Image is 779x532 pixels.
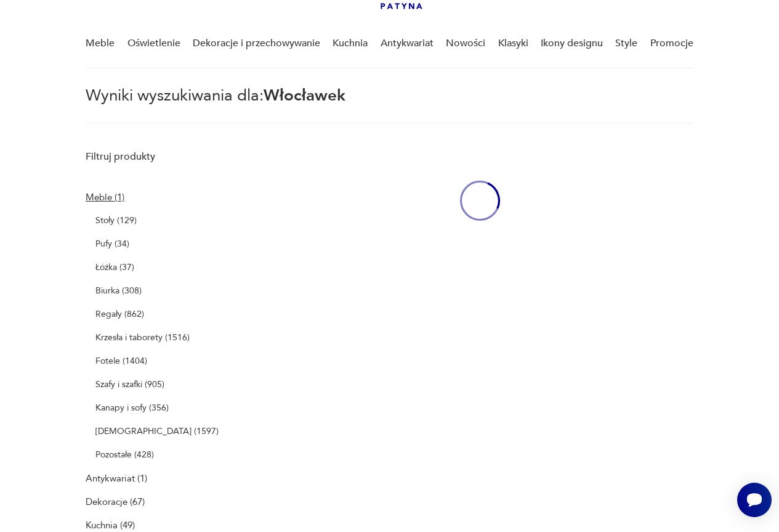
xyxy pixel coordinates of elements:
a: Stoły (129) [86,212,137,229]
a: Regały (862) [86,306,144,323]
a: Oświetlenie [127,20,180,67]
a: Style [615,20,637,67]
p: Filtruj produkty [86,150,236,163]
a: [DEMOGRAPHIC_DATA] (1597) [86,423,219,440]
a: Pozostałe (428) [86,446,154,464]
p: Pozostałe (428) [95,446,154,464]
a: Antykwariat (1) [86,470,147,487]
a: Dekoracje (67) [86,493,145,510]
iframe: Smartsupp widget button [737,483,772,517]
a: Klasyki [498,20,528,67]
p: Biurka (308) [95,282,142,300]
p: Fotele (1404) [95,353,147,370]
span: Włocławek [264,84,345,107]
a: Antykwariat [381,20,434,67]
a: Krzesła i taborety (1516) [86,329,190,346]
p: Pufy (34) [95,235,129,253]
p: Szafy i szafki (905) [95,376,164,393]
p: Regały (862) [95,306,144,323]
p: Krzesła i taborety (1516) [95,329,190,346]
a: Meble [86,20,115,67]
a: Łóżka (37) [86,259,134,276]
a: Kanapy i sofy (356) [86,399,169,417]
a: Szafy i szafki (905) [86,376,164,393]
a: Kuchnia [333,20,368,67]
p: Wyniki wyszukiwania dla: [86,88,693,124]
a: Fotele (1404) [86,353,147,370]
a: Meble (1) [86,189,124,206]
a: Dekoracje i przechowywanie [193,20,320,67]
a: Ikony designu [541,20,603,67]
a: Pufy (34) [86,235,129,253]
p: Stoły (129) [95,212,137,229]
a: Promocje [650,20,693,67]
p: Kanapy i sofy (356) [95,399,169,417]
p: [DEMOGRAPHIC_DATA] (1597) [95,423,219,440]
a: Nowości [446,20,485,67]
div: oval-loading [460,144,500,258]
p: Łóżka (37) [95,259,134,276]
a: Biurka (308) [86,282,142,300]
